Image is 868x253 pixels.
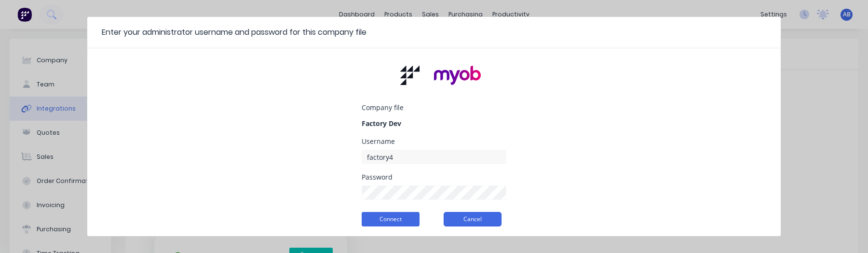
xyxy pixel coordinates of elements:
[362,212,420,226] button: Connect
[362,174,506,181] div: Password
[444,212,502,226] button: Cancel
[362,118,401,128] div: Factory Dev
[400,66,420,85] img: Factory logo
[102,27,366,38] div: Enter your administrator username and password for this company file
[362,104,404,111] div: Company file
[17,7,32,22] img: Factory
[434,66,481,85] img: MYOB logo
[362,138,506,145] div: Username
